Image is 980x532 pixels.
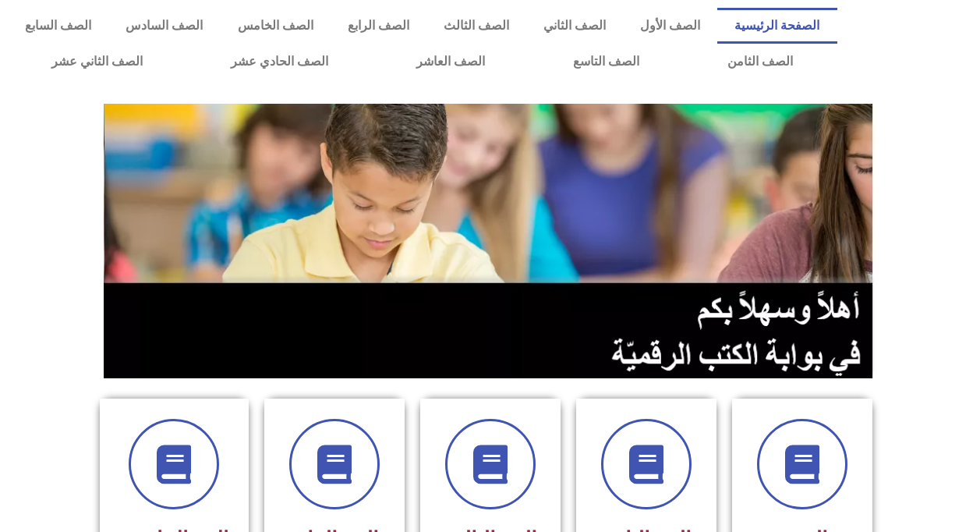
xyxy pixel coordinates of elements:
[717,8,837,44] a: الصفحة الرئيسية
[8,8,108,44] a: الصف السابع
[220,8,330,44] a: الصف الخامس
[187,44,373,80] a: الصف الحادي عشر
[426,8,526,44] a: الصف الثالث
[108,8,220,44] a: الصف السادس
[373,44,529,80] a: الصف العاشر
[623,8,717,44] a: الصف الأول
[526,8,623,44] a: الصف الثاني
[529,44,684,80] a: الصف التاسع
[331,8,426,44] a: الصف الرابع
[8,44,187,80] a: الصف الثاني عشر
[684,44,837,80] a: الصف الثامن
